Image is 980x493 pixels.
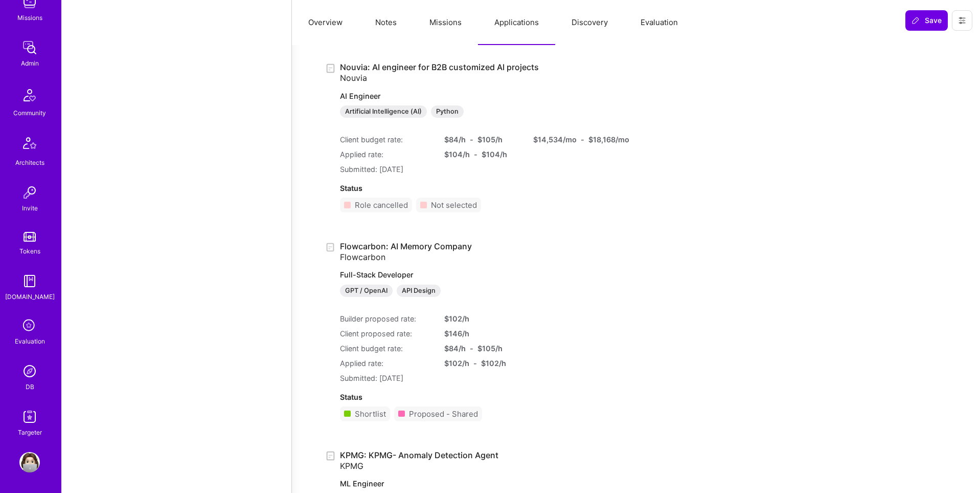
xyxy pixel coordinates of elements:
[340,91,610,101] p: AI Engineer
[15,157,44,168] div: Architects
[581,134,584,145] div: -
[19,37,40,58] img: admin teamwork
[340,164,610,175] div: Submitted: [DATE]
[431,105,464,118] div: Python
[444,358,469,369] div: $ 102 /h
[340,62,610,118] a: Nouvia: AI engineer for B2B customized AI projectsNouviaAI EngineerArtificial Intelligence (AI)Py...
[340,373,610,383] div: Submitted: [DATE]
[20,316,39,336] i: icon SelectionTeam
[325,241,340,253] div: Created
[26,381,34,392] div: DB
[355,200,408,210] div: Role cancelled
[911,15,942,26] span: Save
[473,358,477,369] div: -
[444,343,466,354] div: $ 84 /h
[19,271,40,291] img: guide book
[444,313,521,324] div: $ 102 /h
[325,450,340,462] div: Created
[444,149,470,160] div: $ 104 /h
[340,313,432,324] div: Builder proposed rate:
[13,108,46,118] div: Community
[477,134,503,145] div: $ 105 /h
[340,149,432,160] div: Applied rate:
[340,134,432,145] div: Client budget rate:
[340,479,610,489] p: ML Engineer
[340,252,385,262] span: Flowcarbon
[340,285,393,297] div: GPT / OpenAI
[477,343,503,354] div: $ 105 /h
[19,452,40,473] img: User Avatar
[444,328,521,339] div: $ 146 /h
[340,105,427,118] div: Artificial Intelligence (AI)
[325,242,336,253] i: icon Application
[355,409,386,419] div: Shortlist
[19,246,40,256] div: Tokens
[340,270,610,280] p: Full-Stack Developer
[409,409,478,419] div: Proposed - Shared
[15,336,45,347] div: Evaluation
[19,361,40,381] img: Admin Search
[431,200,477,210] div: Not selected
[444,134,466,145] div: $ 84 /h
[5,291,55,302] div: [DOMAIN_NAME]
[19,406,40,427] img: Skill Targeter
[340,392,610,402] div: Status
[340,73,367,83] span: Nouvia
[325,450,336,462] i: icon Application
[397,285,441,297] div: API Design
[533,134,577,145] div: $ 14,534 /mo
[905,10,948,31] button: Save
[470,134,473,145] div: -
[482,149,507,160] div: $ 104 /h
[19,182,40,203] img: Invite
[17,12,42,23] div: Missions
[18,427,42,438] div: Targeter
[481,358,506,369] div: $ 102 /h
[21,58,39,69] div: Admin
[340,343,432,354] div: Client budget rate:
[17,452,42,473] a: User Avatar
[474,149,477,160] div: -
[340,241,610,297] a: Flowcarbon: AI Memory CompanyFlowcarbonFull-Stack DeveloperGPT / OpenAIAPI Design
[22,203,38,213] div: Invite
[24,232,36,242] img: tokens
[17,133,42,157] img: Architects
[340,461,363,471] span: KPMG
[470,343,473,354] div: -
[588,134,629,145] div: $ 18,168 /mo
[340,358,432,369] div: Applied rate:
[17,83,42,108] img: Community
[325,62,336,74] i: icon Application
[340,183,610,194] div: Status
[340,328,432,339] div: Client proposed rate:
[325,62,340,74] div: Created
